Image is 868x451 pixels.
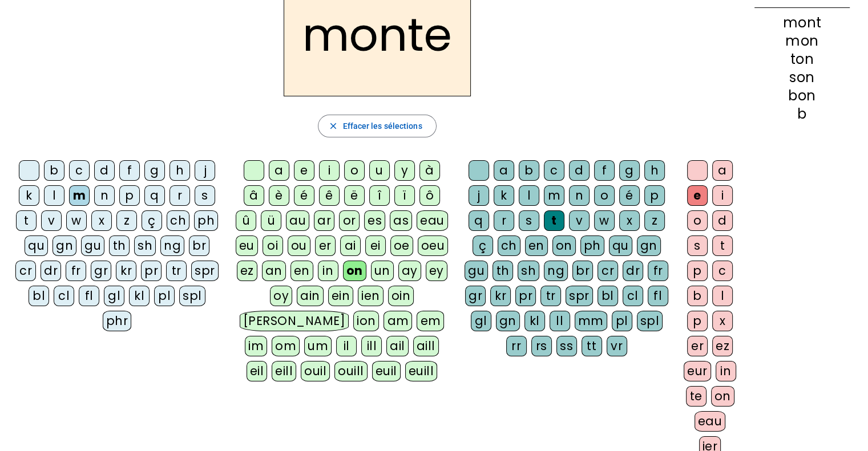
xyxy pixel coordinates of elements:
[344,185,365,206] div: ë
[294,160,314,181] div: e
[525,235,548,256] div: en
[286,210,309,231] div: au
[383,311,412,331] div: am
[418,235,449,256] div: oeu
[194,210,218,231] div: ph
[492,261,513,281] div: th
[754,107,850,121] div: b
[711,386,734,407] div: on
[687,210,708,231] div: o
[41,261,61,281] div: dr
[189,235,209,256] div: br
[358,286,383,306] div: ien
[361,336,382,356] div: ill
[684,361,711,381] div: eur
[623,261,643,281] div: dr
[369,185,390,206] div: î
[623,286,643,306] div: cl
[79,286,99,306] div: fl
[619,210,640,231] div: x
[314,210,334,231] div: ar
[494,210,514,231] div: r
[712,336,733,356] div: ez
[398,261,421,281] div: ay
[19,185,39,206] div: k
[262,261,286,281] div: an
[419,160,440,181] div: à
[686,386,706,407] div: te
[471,311,491,331] div: gl
[597,261,618,281] div: cr
[372,361,401,381] div: euil
[619,185,640,206] div: é
[569,185,590,206] div: n
[371,261,394,281] div: un
[506,336,527,356] div: rr
[318,115,436,137] button: Effacer les sélections
[594,185,615,206] div: o
[195,160,215,181] div: j
[169,160,190,181] div: h
[340,235,361,256] div: ai
[245,336,267,356] div: im
[269,160,289,181] div: a
[594,160,615,181] div: f
[66,261,86,281] div: fr
[754,89,850,103] div: bon
[81,235,104,256] div: gu
[712,286,733,306] div: l
[594,210,615,231] div: w
[419,185,440,206] div: ô
[318,261,338,281] div: in
[687,235,708,256] div: s
[544,210,564,231] div: t
[144,185,165,206] div: q
[648,286,668,306] div: fl
[465,261,488,281] div: gu
[263,235,283,256] div: oi
[236,210,256,231] div: û
[465,286,486,306] div: gr
[580,235,604,256] div: ph
[644,210,665,231] div: z
[94,160,115,181] div: d
[687,286,708,306] div: b
[712,185,733,206] div: i
[119,160,140,181] div: f
[272,336,300,356] div: om
[240,311,349,331] div: [PERSON_NAME]
[29,286,49,306] div: bl
[405,361,437,381] div: euill
[334,361,367,381] div: ouill
[269,185,289,206] div: è
[544,160,564,181] div: c
[637,235,661,256] div: gn
[413,336,439,356] div: aill
[315,235,336,256] div: er
[544,261,568,281] div: ng
[294,185,314,206] div: é
[394,185,415,206] div: ï
[369,160,390,181] div: u
[390,235,413,256] div: oe
[53,235,76,256] div: gn
[270,286,292,306] div: oy
[339,210,360,231] div: or
[519,160,539,181] div: b
[301,361,330,381] div: ouil
[716,361,736,381] div: in
[191,261,219,281] div: spr
[195,185,215,206] div: s
[426,261,447,281] div: ey
[336,336,357,356] div: il
[490,286,511,306] div: kr
[66,210,87,231] div: w
[141,261,162,281] div: pr
[417,210,448,231] div: eau
[712,160,733,181] div: a
[552,235,576,256] div: on
[91,261,111,281] div: gr
[494,185,514,206] div: k
[619,160,640,181] div: g
[44,185,64,206] div: l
